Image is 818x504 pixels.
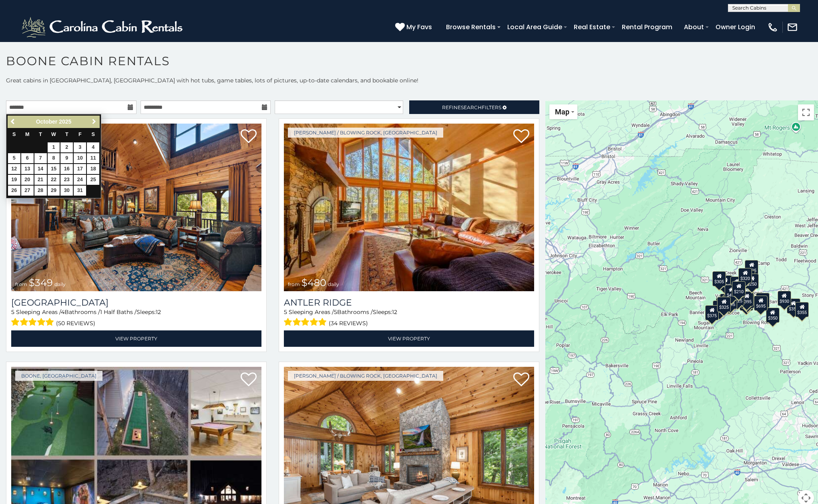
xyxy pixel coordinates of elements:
span: (50 reviews) [56,318,95,328]
span: Refine Filters [442,104,501,110]
a: 30 [60,186,73,196]
div: Sleeping Areas / Bathrooms / Sleeps: [284,308,534,328]
img: mail-regular-white.png [787,22,798,33]
a: Next [89,117,99,127]
span: Saturday [92,132,95,137]
span: $480 [301,277,326,288]
a: 25 [87,175,99,185]
a: 2 [60,142,73,152]
a: 26 [8,186,20,196]
a: 31 [74,186,86,196]
a: Owner Login [711,20,759,34]
span: $349 [29,277,53,288]
div: $320 [738,268,752,283]
span: Map [555,108,569,116]
a: Local Area Guide [503,20,566,34]
a: 6 [21,153,34,163]
span: My Favs [406,22,432,32]
div: $380 [756,293,770,308]
a: [PERSON_NAME] / Blowing Rock, [GEOGRAPHIC_DATA] [288,128,443,138]
span: daily [54,281,66,287]
span: (34 reviews) [329,318,368,328]
div: Sleeping Areas / Bathrooms / Sleeps: [11,308,261,328]
span: 2025 [59,118,71,125]
img: phone-regular-white.png [767,22,778,33]
span: Monday [25,132,30,137]
div: $395 [723,294,737,309]
div: $410 [724,285,738,300]
span: Sunday [12,132,16,137]
a: 11 [87,153,99,163]
span: 5 [334,308,337,316]
span: 12 [156,308,161,316]
a: 4 [87,142,99,152]
span: Thursday [65,132,68,137]
a: 18 [87,164,99,174]
span: 4 [61,308,64,316]
a: 21 [34,175,47,185]
img: Diamond Creek Lodge [11,124,261,291]
div: $525 [745,260,758,275]
div: $350 [766,308,779,323]
a: 19 [8,175,20,185]
a: Browse Rentals [442,20,500,34]
a: Antler Ridge [284,297,534,308]
a: 14 [34,164,47,174]
div: $695 [754,296,768,311]
a: 7 [34,153,47,163]
a: Real Estate [570,20,614,34]
a: 8 [48,153,60,163]
div: $325 [717,297,731,312]
a: My Favs [395,22,434,32]
a: Add to favorites [513,128,529,145]
div: $305 [712,271,726,286]
h3: Diamond Creek Lodge [11,297,261,308]
a: 29 [48,186,60,196]
a: 13 [21,164,34,174]
a: 9 [60,153,73,163]
a: [GEOGRAPHIC_DATA] [11,297,261,308]
span: Search [461,104,482,110]
a: 16 [60,164,73,174]
a: 24 [74,175,86,185]
a: Add to favorites [241,128,257,145]
a: RefineSearchFilters [409,100,540,114]
a: 15 [48,164,60,174]
span: 12 [392,308,397,316]
span: daily [328,281,339,287]
div: $250 [745,274,759,289]
span: Previous [10,118,16,125]
button: Toggle fullscreen view [798,104,814,120]
a: 12 [8,164,20,174]
a: 27 [21,186,34,196]
a: Add to favorites [241,372,257,388]
a: 23 [60,175,73,185]
a: 5 [8,153,20,163]
a: 22 [48,175,60,185]
span: 5 [284,308,287,316]
a: 1 [48,142,60,152]
span: from [288,281,300,287]
a: 28 [34,186,47,196]
button: Change map style [549,104,577,119]
a: Add to favorites [513,372,529,388]
span: 5 [11,308,14,316]
span: October [36,118,58,125]
a: Rental Program [618,20,676,34]
div: $210 [732,281,746,296]
div: $225 [731,290,744,306]
a: About [680,20,708,34]
a: 17 [74,164,86,174]
span: 1 Half Baths / [100,308,137,316]
a: [PERSON_NAME] / Blowing Rock, [GEOGRAPHIC_DATA] [288,371,443,381]
a: Previous [8,117,18,127]
a: 3 [74,142,86,152]
a: Diamond Creek Lodge from $349 daily [11,124,261,291]
span: Next [91,118,97,125]
a: 10 [74,153,86,163]
div: $395 [740,291,754,306]
a: 20 [21,175,34,185]
span: Friday [78,132,82,137]
span: from [15,281,27,287]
